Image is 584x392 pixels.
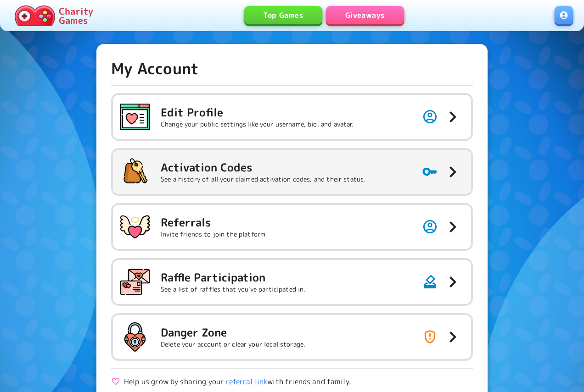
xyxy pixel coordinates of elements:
p: Charity Games [59,6,93,25]
a: Giveaways [326,6,404,24]
p: Change your public settings like your username, bio, and avatar. [161,120,354,129]
a: Charity Games [11,4,97,28]
p: Invite friends to join the platform [161,230,265,239]
h5: Edit Profile [161,105,354,120]
h5: Danger Zone [161,325,305,340]
button: ReferralsInvite friends to join the platform [113,205,471,249]
button: Danger ZoneDelete your account or clear your local storage. [113,315,471,359]
p: Delete your account or clear your local storage. [161,340,305,349]
h5: Referrals [161,215,265,230]
h5: Raffle Participation [161,270,306,285]
button: Raffle ParticipationSee a list of raffles that you've participated in. [113,260,471,304]
h4: My Account [111,59,199,78]
p: See a list of raffles that you've participated in. [161,285,306,294]
img: Charity.Games [15,6,55,26]
a: referral link [225,376,267,386]
p: Help us grow by sharing your with friends and family. [124,376,351,387]
a: Top Games [244,6,322,24]
p: See a history of all your claimed activation codes, and their status. [161,175,365,184]
button: Edit ProfileChange your public settings like your username, bio, and avatar. [113,95,471,139]
h5: Activation Codes [161,160,365,175]
button: Activation CodesSee a history of all your claimed activation codes, and their status. [113,150,471,194]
